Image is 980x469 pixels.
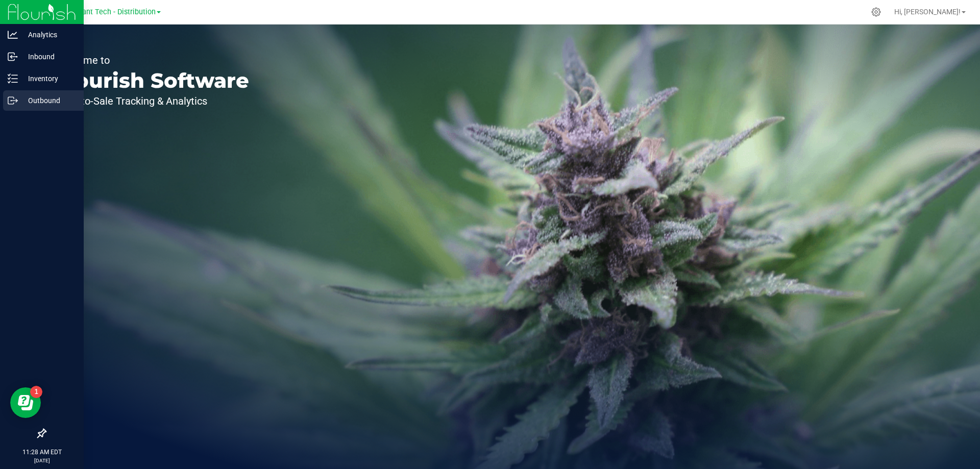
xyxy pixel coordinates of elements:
[55,55,249,65] p: Welcome to
[5,448,79,457] p: 11:28 AM EDT
[5,457,79,464] p: [DATE]
[18,51,79,63] p: Inbound
[55,70,249,91] p: Flourish Software
[894,8,961,16] span: Hi, [PERSON_NAME]!
[30,386,42,398] iframe: Resource center unread badge
[8,52,18,62] inline-svg: Inbound
[10,387,41,418] iframe: Resource center
[870,7,883,17] div: Manage settings
[48,8,156,16] span: Pioneer Plant Tech - Distribution
[55,96,249,106] p: Seed-to-Sale Tracking & Analytics
[18,72,79,85] p: Inventory
[18,94,79,107] p: Outbound
[8,30,18,40] inline-svg: Analytics
[8,95,18,106] inline-svg: Outbound
[18,29,79,41] p: Analytics
[8,73,18,84] inline-svg: Inventory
